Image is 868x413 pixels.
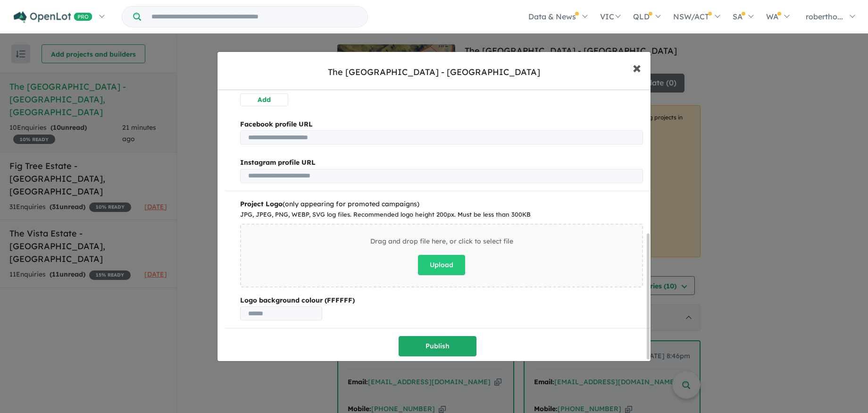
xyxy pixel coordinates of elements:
span: × [633,57,641,77]
div: JPG, JPEG, PNG, WEBP, SVG log files. Recommended logo height 200px. Must be less than 300KB [240,210,643,220]
button: Upload [418,255,465,275]
div: (only appearing for promoted campaigns) [240,199,643,210]
div: The [GEOGRAPHIC_DATA] - [GEOGRAPHIC_DATA] [328,66,540,78]
button: Publish [399,336,476,356]
b: Logo background colour (FFFFFF) [240,295,643,306]
b: Instagram profile URL [240,158,316,167]
input: Try estate name, suburb, builder or developer [143,7,366,27]
button: Add [240,93,288,106]
div: Drag and drop file here, or click to select file [370,236,513,247]
span: robertho... [806,12,843,21]
b: Project Logo [240,200,283,208]
img: Openlot PRO Logo White [14,11,92,23]
b: Facebook profile URL [240,120,313,128]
